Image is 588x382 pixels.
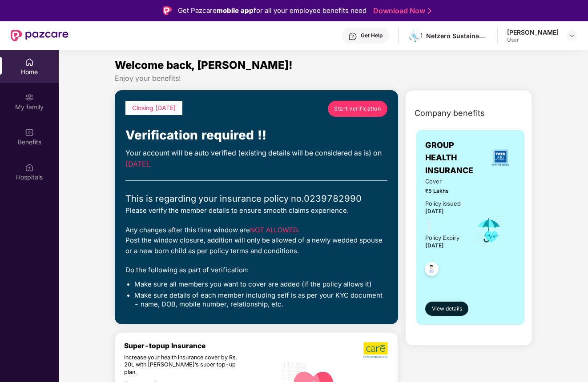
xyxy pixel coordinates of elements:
div: Your account will be auto verified (existing details will be considered as is) on . [125,147,387,170]
img: Stroke [428,6,431,16]
div: Policy Expiry [425,233,459,242]
div: User [507,36,559,44]
span: Company benefits [415,107,485,119]
img: insurerLogo [488,146,512,170]
div: Any changes after this time window are . Post the window closure, addition will only be allowed o... [125,225,387,257]
span: NOT ALLOWED [250,226,298,234]
a: Start verification [328,101,387,117]
div: Policy issued [425,199,461,208]
div: Verification required !! [125,126,387,145]
span: [DATE] [425,242,444,249]
img: Logo [163,6,172,15]
button: View details [425,302,468,316]
div: Please verify the member details to ensure smooth claims experience. [125,206,387,216]
div: Super-topup Insurance [124,342,278,350]
img: New Pazcare Logo [11,30,68,41]
div: Do the following as part of verification: [125,265,387,276]
span: Start verification [334,104,381,113]
img: svg+xml;base64,PHN2ZyBpZD0iSGVscC0zMngzMiIgeG1sbnM9Imh0dHA6Ly93d3cudzMub3JnLzIwMDAvc3ZnIiB3aWR0aD... [348,32,357,41]
span: View details [432,305,462,313]
span: Welcome back, [PERSON_NAME]! [115,59,293,72]
div: Get Pazcare for all your employee benefits need [178,5,366,16]
span: Closing [DATE] [132,104,176,111]
span: [DATE] [425,208,444,215]
div: [PERSON_NAME] [507,28,559,36]
div: Netzero Sustainability [426,32,488,40]
img: b5dec4f62d2307b9de63beb79f102df3.png [363,342,389,358]
div: This is regarding your insurance policy no. 0239782990 [125,192,387,206]
img: svg+xml;base64,PHN2ZyBpZD0iQmVuZWZpdHMiIHhtbG5zPSJodHRwOi8vd3d3LnczLm9yZy8yMDAwL3N2ZyIgd2lkdGg9Ij... [25,128,34,137]
div: Increase your health insurance cover by Rs. 20L with [PERSON_NAME]’s super top-up plan. [124,354,240,376]
img: svg+xml;base64,PHN2ZyB3aWR0aD0iMjAiIGhlaWdodD0iMjAiIHZpZXdCb3g9IjAgMCAyMCAyMCIgZmlsbD0ibm9uZSIgeG... [25,93,34,102]
div: Get Help [361,32,383,39]
img: download%20(3).png [409,29,422,42]
span: [DATE] [125,160,149,168]
a: Download Now [373,6,429,16]
li: Make sure all members you want to cover are added (if the policy allows it) [134,280,387,289]
img: icon [475,215,503,245]
span: GROUP HEALTH INSURANCE [425,139,485,177]
strong: mobile app [217,6,254,15]
div: Enjoy your benefits! [115,74,532,83]
li: Make sure details of each member including self is as per your KYC document - name, DOB, mobile n... [134,291,387,309]
img: svg+xml;base64,PHN2ZyB4bWxucz0iaHR0cDovL3d3dy53My5vcmcvMjAwMC9zdmciIHdpZHRoPSI0OC45NDMiIGhlaWdodD... [421,259,443,281]
img: svg+xml;base64,PHN2ZyBpZD0iSG9zcGl0YWxzIiB4bWxucz0iaHR0cDovL3d3dy53My5vcmcvMjAwMC9zdmciIHdpZHRoPS... [25,163,34,172]
img: svg+xml;base64,PHN2ZyBpZD0iSG9tZSIgeG1sbnM9Imh0dHA6Ly93d3cudzMub3JnLzIwMDAvc3ZnIiB3aWR0aD0iMjAiIG... [25,58,34,67]
img: svg+xml;base64,PHN2ZyBpZD0iRHJvcGRvd24tMzJ4MzIiIHhtbG5zPSJodHRwOi8vd3d3LnczLm9yZy8yMDAwL3N2ZyIgd2... [568,32,576,39]
span: ₹5 Lakhs [425,187,463,195]
span: Cover [425,177,463,186]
